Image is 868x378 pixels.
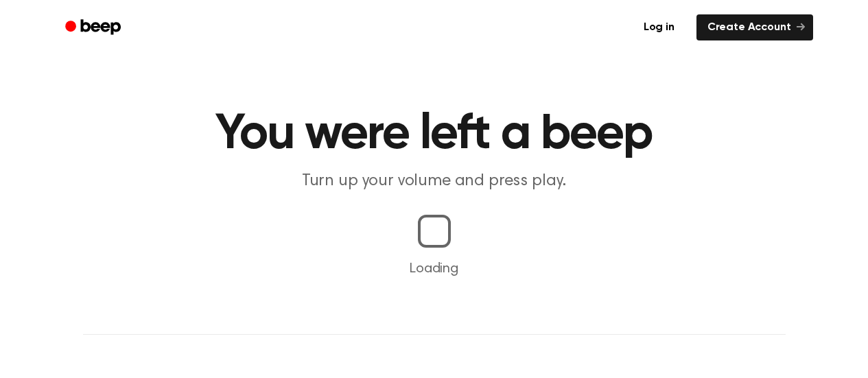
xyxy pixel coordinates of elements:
a: Log in [630,12,688,43]
a: Beep [56,14,133,41]
a: Create Account [696,14,813,40]
p: Turn up your volume and press play. [171,170,698,193]
h1: You were left a beep [83,110,786,159]
p: Loading [16,259,852,279]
